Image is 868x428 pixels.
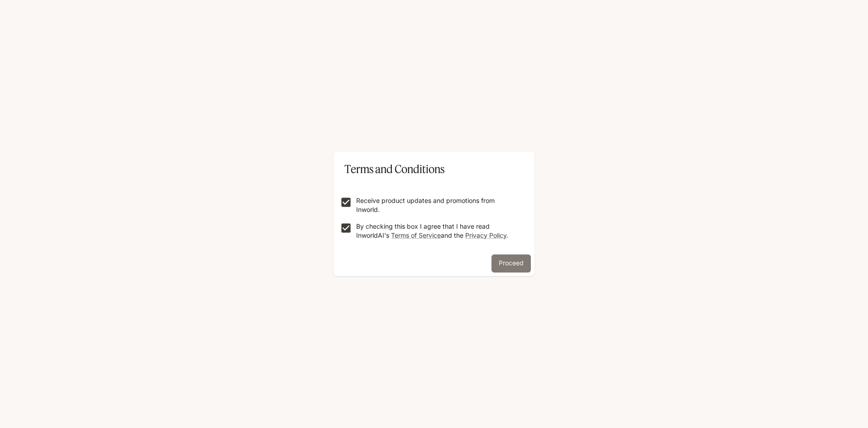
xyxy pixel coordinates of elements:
[391,231,441,239] a: Terms of Service
[465,231,506,239] a: Privacy Policy
[344,161,444,177] p: Terms and Conditions
[356,222,519,240] p: By checking this box I agree that I have read InworldAI's and the .
[356,196,519,214] p: Receive product updates and promotions from Inworld.
[491,254,531,273] button: Proceed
